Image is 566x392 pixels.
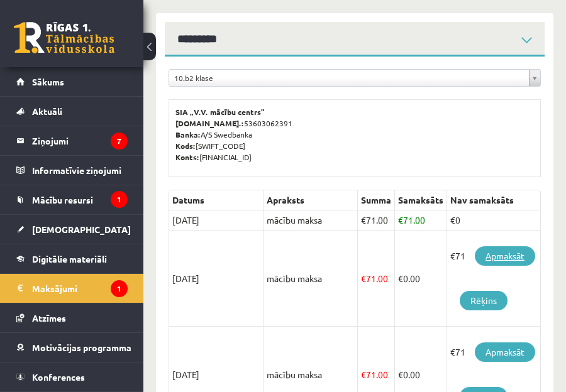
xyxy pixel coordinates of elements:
a: Informatīvie ziņojumi1 [16,156,128,185]
a: Aktuāli [16,97,128,126]
span: Atzīmes [32,312,66,324]
span: Motivācijas programma [32,342,131,353]
b: SIA „V.V. mācību centrs” [175,107,265,117]
span: € [398,369,403,380]
span: Aktuāli [32,106,62,117]
i: 1 [111,191,128,208]
i: 7 [111,133,128,150]
span: € [361,273,366,284]
span: € [398,273,403,284]
a: Digitālie materiāli [16,244,128,273]
th: Nav samaksāts [447,190,541,210]
span: € [361,369,366,380]
a: Maksājumi1 [16,274,128,303]
a: Rīgas 1. Tālmācības vidusskola [14,22,114,53]
span: 10.b2 klase [174,70,524,86]
td: [DATE] [169,231,264,327]
td: mācību maksa [264,231,358,327]
a: Apmaksāt [475,342,535,362]
span: [DEMOGRAPHIC_DATA] [32,224,131,235]
a: 10.b2 klase [169,70,540,86]
th: Samaksāts [395,190,447,210]
a: Motivācijas programma [16,333,128,362]
b: Banka: [175,129,201,139]
a: Ziņojumi7 [16,126,128,155]
b: [DOMAIN_NAME].: [175,118,244,128]
span: € [398,214,403,226]
i: 1 [111,280,128,297]
p: 53603062391 A/S Swedbanka [SWIFT_CODE] [FINANCIAL_ID] [175,106,534,163]
span: Sākums [32,76,64,87]
span: € [361,214,366,226]
td: 71.00 [358,210,395,231]
b: Konts: [175,152,199,162]
td: mācību maksa [264,210,358,231]
span: Konferences [32,371,85,383]
legend: Informatīvie ziņojumi [32,156,128,185]
a: Mācību resursi [16,185,128,214]
td: €71 [447,231,541,327]
th: Summa [358,190,395,210]
td: 0.00 [395,231,447,327]
td: €0 [447,210,541,231]
td: 71.00 [358,231,395,327]
th: Datums [169,190,264,210]
b: Kods: [175,141,196,151]
a: [DEMOGRAPHIC_DATA] [16,215,128,244]
legend: Maksājumi [32,274,128,303]
legend: Ziņojumi [32,126,128,155]
a: Atzīmes [16,303,128,332]
a: Konferences [16,362,128,391]
a: Sākums [16,67,128,96]
span: Digitālie materiāli [32,253,107,264]
th: Apraksts [264,190,358,210]
td: [DATE] [169,210,264,231]
a: Apmaksāt [475,246,535,266]
a: Rēķins [460,291,508,310]
td: 71.00 [395,210,447,231]
span: Mācību resursi [32,194,93,205]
